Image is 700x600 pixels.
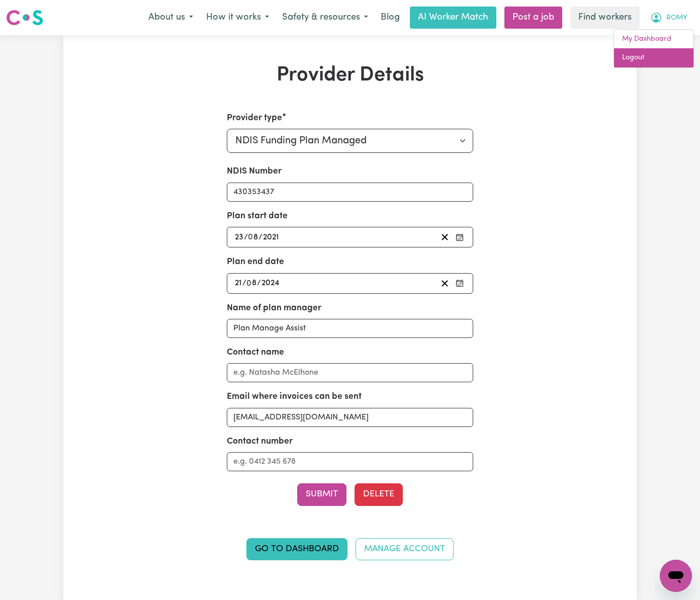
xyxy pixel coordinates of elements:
[437,277,453,290] button: Clear plan end date
[258,233,262,242] span: /
[6,6,43,29] a: Careseekers logo
[227,302,321,315] label: Name of plan manager
[570,7,640,29] a: Find workers
[227,346,284,359] label: Contact name
[200,7,276,28] button: How it works
[614,29,694,68] div: My Account
[244,233,248,242] span: /
[246,538,347,560] a: Go to Dashboard
[227,390,362,403] label: Email where invoices can be sent
[227,112,282,125] label: Provider type
[453,230,467,244] button: Pick your plan start date
[644,7,694,28] button: My Account
[410,7,496,29] a: AI Worker Match
[142,7,200,28] button: About us
[262,230,280,244] input: ----
[614,48,693,67] a: Logout
[234,277,242,290] input: --
[666,13,687,24] span: ROMY
[227,435,293,448] label: Contact number
[248,233,253,241] span: 0
[276,7,375,28] button: Safety & resources
[165,63,535,88] h1: Provider Details
[227,183,474,202] input: Enter your NDIS number
[227,363,474,382] input: e.g. Natasha McElhone
[437,230,453,244] button: Clear plan start date
[227,319,474,338] input: e.g. MyPlanManager Pty. Ltd.
[246,279,251,287] span: 0
[6,9,43,27] img: Careseekers logo
[227,255,284,269] label: Plan end date
[234,230,244,244] input: --
[297,483,346,505] button: Submit
[356,538,454,560] a: Manage Account
[227,452,474,471] input: e.g. 0412 345 678
[248,230,258,244] input: --
[227,210,288,223] label: Plan start date
[375,7,406,29] a: Blog
[453,277,467,290] button: Pick your plan end date
[227,408,474,427] input: e.g. nat.mc@myplanmanager.com.au
[355,483,403,505] button: Delete
[242,279,246,288] span: /
[660,560,692,592] iframe: Button to launch messaging window
[504,7,562,29] a: Post a job
[247,277,257,290] input: --
[227,165,282,178] label: NDIS Number
[261,277,281,290] input: ----
[614,30,693,49] a: My Dashboard
[257,279,261,288] span: /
